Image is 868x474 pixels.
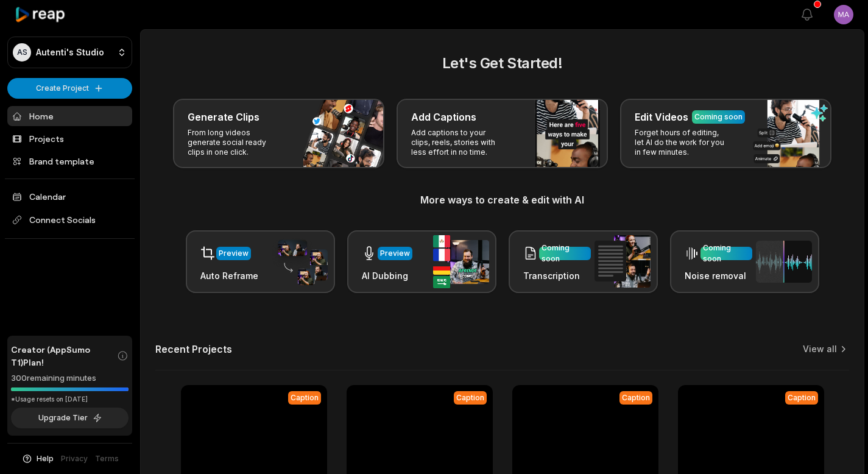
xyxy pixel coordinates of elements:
div: AS [13,43,31,62]
a: Privacy [61,453,88,464]
a: Projects [7,129,132,149]
span: Creator (AppSumo T1) Plan! [11,343,117,369]
h3: Auto Reframe [200,269,258,282]
h3: AI Dubbing [362,269,412,282]
p: Autenti's Studio [36,47,104,58]
div: Preview [380,248,410,259]
h3: More ways to create & edit with AI [155,193,849,207]
div: Preview [219,248,249,259]
img: transcription.png [595,235,651,288]
h2: Let's Get Started! [155,52,849,74]
h3: Transcription [523,269,591,282]
div: *Usage resets on [DATE] [11,395,129,404]
a: Home [7,106,132,126]
span: Connect Socials [7,209,132,231]
button: Upgrade Tier [11,408,129,428]
div: Coming soon [703,242,750,264]
div: 300 remaining minutes [11,372,129,384]
p: Add captions to your clips, reels, stories with less effort in no time. [411,128,506,157]
a: Brand template [7,151,132,171]
button: Create Project [7,78,132,99]
img: noise_removal.png [756,241,812,283]
a: Terms [95,453,119,464]
h2: Recent Projects [155,343,232,355]
img: ai_dubbing.png [433,235,489,288]
h3: Add Captions [411,110,476,124]
div: Coming soon [542,242,588,264]
a: Calendar [7,186,132,207]
button: Help [21,453,54,464]
p: From long videos generate social ready clips in one click. [188,128,282,157]
h3: Edit Videos [635,110,688,124]
div: Coming soon [694,111,743,122]
img: auto_reframe.png [272,238,328,286]
span: Help [37,453,54,464]
h3: Noise removal [685,269,752,282]
h3: Generate Clips [188,110,259,124]
a: View all [803,343,837,355]
p: Forget hours of editing, let AI do the work for you in few minutes. [635,128,729,157]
